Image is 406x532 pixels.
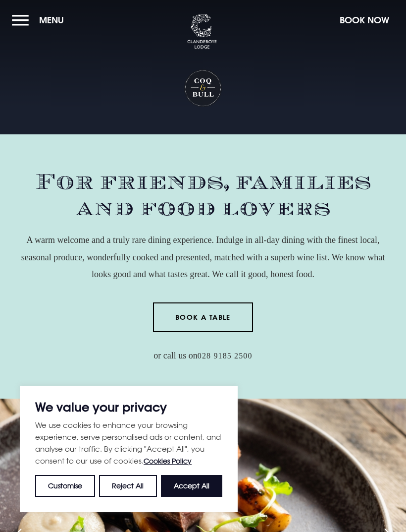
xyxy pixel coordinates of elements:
[335,9,394,31] button: Book Now
[12,347,394,364] p: or call us on
[12,9,69,31] button: Menu
[184,69,222,108] h1: Coq & Bull
[144,457,192,465] a: Cookies Policy
[35,475,95,497] button: Customise
[12,169,394,222] h2: For friends, families and food lovers
[35,401,222,413] p: We value your privacy
[99,475,156,497] button: Reject All
[20,386,238,512] div: We value your privacy
[39,14,64,26] span: Menu
[35,419,222,467] p: We use cookies to enhance your browsing experience, serve personalised ads or content, and analys...
[12,232,394,283] p: A warm welcome and a truly rare dining experience. Indulge in all-day dining with the finest loca...
[153,302,254,332] a: Book a Table
[161,475,222,497] button: Accept All
[198,352,253,361] a: 028 9185 2500
[187,14,217,49] img: Clandeboye Lodge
